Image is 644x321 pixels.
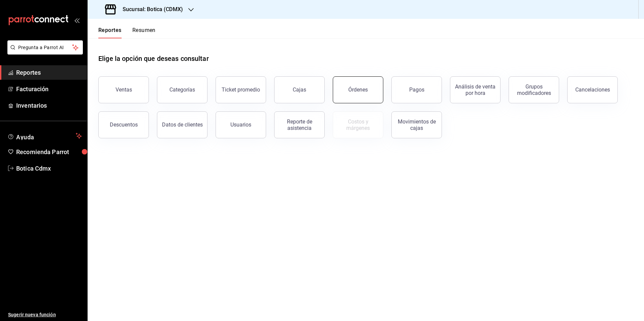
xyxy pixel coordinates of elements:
div: Grupos modificadores [513,83,555,96]
button: Categorías [157,76,207,103]
span: Botica Cdmx [16,164,82,173]
button: Contrata inventarios para ver este reporte [333,111,383,138]
div: navigation tabs [98,27,156,38]
div: Cancelaciones [575,86,610,93]
div: Ticket promedio [222,86,260,93]
div: Categorías [169,86,195,93]
span: Facturación [16,84,82,94]
button: Pagos [391,76,442,103]
div: Costos y márgenes [337,118,379,131]
button: Reporte de asistencia [274,111,325,138]
button: Movimientos de cajas [391,111,442,138]
div: Ventas [116,86,132,93]
span: Inventarios [16,101,82,110]
div: Cajas [293,86,306,93]
button: Análisis de venta por hora [450,76,501,103]
div: Pagos [409,86,424,93]
button: Ticket promedio [216,76,266,103]
button: Usuarios [216,111,266,138]
button: Descuentos [98,111,149,138]
h1: Elige la opción que deseas consultar [98,53,209,64]
span: Reportes [16,68,82,77]
button: open_drawer_menu [74,17,79,23]
div: Datos de clientes [162,121,203,128]
button: Cajas [274,76,325,103]
button: Órdenes [333,76,383,103]
span: Recomienda Parrot [16,147,82,156]
a: Pregunta a Parrot AI [5,49,83,56]
div: Análisis de venta por hora [454,83,496,96]
h3: Sucursal: Botica (CDMX) [117,5,183,13]
button: Cancelaciones [567,76,618,103]
button: Reportes [98,27,122,38]
span: Ayuda [16,132,73,140]
div: Descuentos [110,121,138,128]
div: Movimientos de cajas [396,118,438,131]
button: Grupos modificadores [509,76,559,103]
div: Usuarios [230,121,251,128]
button: Datos de clientes [157,111,207,138]
button: Resumen [132,27,156,38]
button: Ventas [98,76,149,103]
button: Pregunta a Parrot AI [7,40,83,55]
span: Sugerir nueva función [8,311,82,318]
div: Reporte de asistencia [279,118,320,131]
div: Órdenes [348,86,368,93]
span: Pregunta a Parrot AI [18,44,72,51]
